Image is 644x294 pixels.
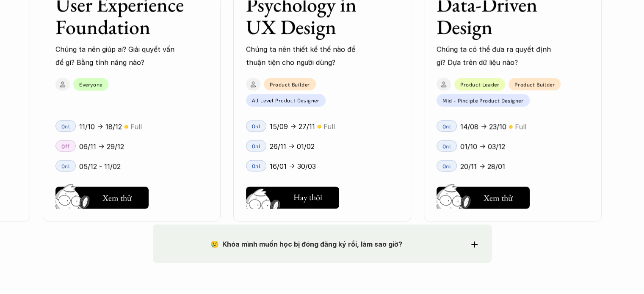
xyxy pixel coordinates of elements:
[460,120,506,133] p: 14/08 -> 23/10
[509,124,513,130] p: 🟡
[437,183,530,209] a: Xem thử
[323,120,335,133] p: Full
[55,187,149,209] button: Xem thử
[33,138,40,144] strong: 03
[270,120,315,133] p: 15/09 -> 27/11
[79,160,121,173] p: 05/12 - 11/02
[252,123,261,129] p: Onl
[130,120,142,133] p: Full
[124,124,128,130] p: 🟡
[210,240,402,248] strong: 😢 Khóa mình muốn học bị đóng đăng ký rồi, làm sao giờ?
[317,124,321,130] p: 🟡
[246,43,369,69] p: Chúng ta nên thiết kế thế nào để thuận tiện cho người dùng?
[252,97,320,103] p: All Level Product Designer
[270,160,316,173] p: 16/01 -> 30/03
[79,81,102,87] p: Everyone
[442,143,451,149] p: Onl
[293,191,322,203] h5: Hay thôi
[270,81,310,87] p: Product Builder
[252,163,261,169] p: Onl
[246,187,339,209] button: Hay thôi
[484,192,513,203] h5: Xem thử
[442,123,451,129] p: Onl
[102,192,132,203] h5: Xem thử
[514,81,555,87] p: Product Builder
[252,143,261,149] p: Onl
[246,183,339,209] a: Hay thôi
[460,160,505,173] p: 20/11 -> 28/01
[442,163,451,169] p: Onl
[442,97,524,103] p: Mid - Pinciple Product Designer
[460,81,499,87] p: Product Leader
[55,43,178,69] p: Chúng ta nên giúp ai? Giải quyết vấn đề gì? Bằng tính năng nào?
[437,187,530,209] button: Xem thử
[515,120,526,133] p: Full
[79,140,124,153] p: 06/11 -> 29/12
[460,140,505,153] p: 01/10 -> 03/12
[270,140,315,153] p: 26/11 -> 01/02
[8,136,49,146] a: 03
[437,43,559,69] p: Chúng ta có thể đưa ra quyết định gì? Dựa trên dữ liệu nào?
[79,120,122,133] p: 11/10 -> 18/12
[55,183,149,209] a: Xem thử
